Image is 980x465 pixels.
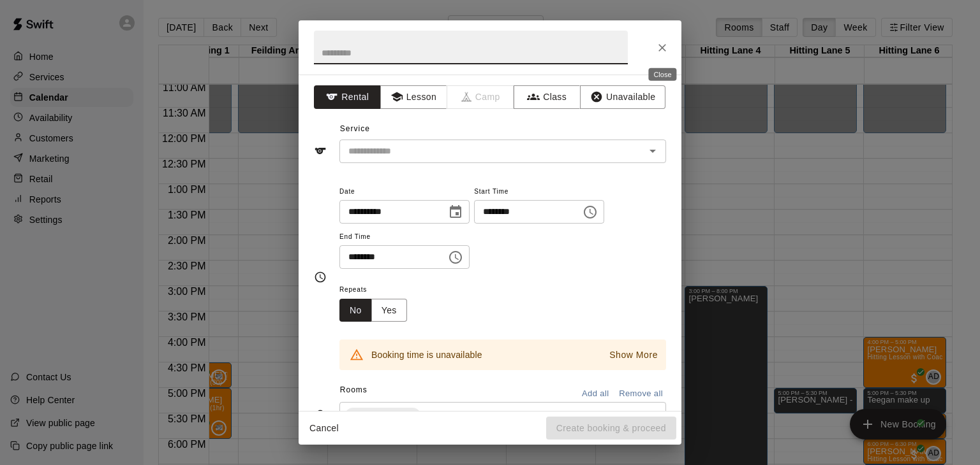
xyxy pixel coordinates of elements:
[580,85,665,109] button: Unavailable
[314,145,327,157] svg: Service
[443,199,468,225] button: Choose date, selected date is Aug 18, 2025
[371,299,407,322] button: Yes
[443,245,468,270] button: Choose time, selected time is 1:15 PM
[340,385,367,394] span: Rooms
[339,299,407,322] div: outlined button group
[651,36,674,59] button: Close
[575,384,616,404] button: Add all
[339,299,372,322] button: No
[380,85,447,109] button: Lesson
[339,229,470,246] span: End Time
[514,85,581,109] button: Class
[616,384,666,404] button: Remove all
[340,124,370,133] span: Service
[474,183,604,201] span: Start Time
[644,142,662,160] button: Open
[339,183,470,201] span: Date
[314,85,381,109] button: Rental
[339,282,417,299] span: Repeats
[648,68,676,81] div: Close
[606,346,661,364] button: Show More
[304,417,345,440] button: Cancel
[345,409,410,422] span: Hitting Area 8
[609,348,658,362] p: Show More
[644,406,662,424] button: Open
[314,271,327,283] svg: Timing
[345,408,420,423] div: Hitting Area 8
[371,343,482,366] div: Booking time is unavailable
[577,199,603,225] button: Choose time, selected time is 12:45 PM
[314,409,327,422] svg: Rooms
[447,85,514,109] span: Camps can only be created in the Services page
